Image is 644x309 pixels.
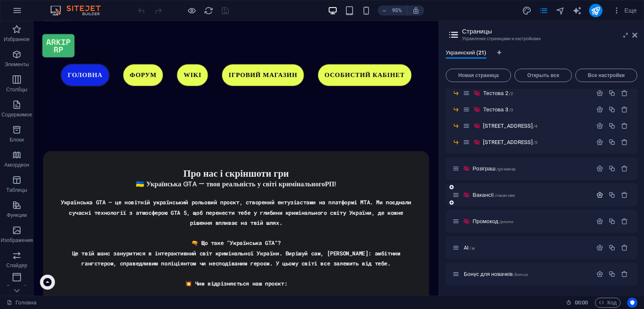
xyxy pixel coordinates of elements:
[483,139,538,145] span: Нажмите, чтобы открыть страницу
[462,28,637,35] h2: Страницы
[4,36,30,43] p: Избранное
[566,298,588,308] h6: Время сеанса
[627,298,637,308] button: Usercentrics
[522,6,532,15] i: Дизайн (Ctrl+Alt+Y)
[621,165,628,172] div: Удалить
[483,106,513,113] span: Нажмите, чтобы открыть страницу
[621,191,628,198] div: Удалить
[7,212,27,219] p: Функции
[533,140,538,145] span: /5
[613,6,637,15] span: Еще
[412,7,420,14] i: При изменении размера уровень масштабирования подстраивается автоматически в соответствии с выбра...
[608,90,615,97] div: Копировать
[596,122,603,129] div: Настройки
[509,91,513,96] span: /2
[608,139,615,146] div: Копировать
[596,244,603,251] div: Настройки
[596,90,603,97] div: Настройки
[539,5,549,15] button: pages
[4,162,29,168] p: Аккордеон
[480,107,592,112] div: Тестова 3/3
[7,298,36,308] a: Щелкните для отмены выбора. Дважды щелкните, чтобы открыть Страницы
[608,218,615,225] div: Копировать
[464,245,475,251] span: Нажмите, чтобы открыть страницу
[514,272,528,277] span: /bonus
[589,4,602,17] button: publish
[575,69,637,82] button: Все настройки
[621,122,628,129] div: Удалить
[572,5,582,15] button: text_generator
[446,69,511,82] button: Новая страница
[608,165,615,172] div: Копировать
[470,246,474,250] span: /ai
[204,6,213,15] i: Перезагрузить страницу
[556,6,565,15] i: Навигатор
[514,69,571,82] button: Открыть все
[48,5,111,15] img: Editor Logo
[483,123,538,129] span: [STREET_ADDRESS]
[480,123,592,129] div: [STREET_ADDRESS]/4
[390,5,404,15] h6: 95%
[621,139,628,146] div: Удалить
[483,90,513,96] span: Нажмите, чтобы открыть страницу
[470,219,592,224] div: Промокод/promo
[464,271,528,277] span: Нажмите, чтобы открыть страницу
[480,139,592,145] div: [STREET_ADDRESS]/5
[581,299,582,306] span: :
[473,165,516,172] span: Нажмите, чтобы открыть страницу
[609,4,640,17] button: Еще
[499,219,514,224] span: /promo
[461,245,592,250] div: AI/ai
[596,218,603,225] div: Настройки
[378,5,408,15] button: 95%
[522,5,532,15] button: design
[473,192,515,198] span: Вакансії
[5,61,29,68] p: Элементы
[579,73,634,78] span: Все настройки
[608,270,615,278] div: Копировать
[575,298,588,308] span: 00 00
[556,5,566,15] button: navigator
[572,6,582,15] i: AI Writer
[596,106,603,113] div: Настройки
[2,111,32,118] p: Содержимое
[621,106,628,113] div: Удалить
[449,73,507,78] span: Новая страница
[621,244,628,251] div: Удалить
[480,90,592,96] div: Тестова 2/2
[533,124,538,129] span: /4
[6,187,27,193] p: Таблицы
[470,166,592,171] div: Розіграш/giveaway
[6,262,27,269] p: Слайдер
[599,298,617,308] span: Код
[608,122,615,129] div: Копировать
[203,5,213,15] button: reload
[621,218,628,225] div: Удалить
[1,237,33,244] p: Изображения
[621,270,628,278] div: Удалить
[496,167,516,171] span: /giveaway
[470,192,592,198] div: Вакансії/vacancies
[10,136,24,143] p: Блоки
[446,48,486,59] span: Украинский (21)
[462,35,621,43] h3: Управление страницами и настройками
[608,106,615,113] div: Копировать
[446,49,637,65] div: Языковые вкладки
[595,298,621,308] button: Код
[461,271,592,277] div: Бонус для новачків/bonus
[473,218,514,224] span: Промокод
[495,193,515,198] span: /vacancies
[187,5,197,15] button: Нажмите здесь, чтобы выйти из режима предварительного просмотра и продолжить редактирование
[608,191,615,198] div: Копировать
[539,6,548,15] i: Страницы (Ctrl+Alt+S)
[596,270,603,278] div: Настройки
[509,108,513,112] span: /3
[621,90,628,97] div: Удалить
[591,6,600,15] i: Опубликовать
[596,139,603,146] div: Настройки
[608,244,615,251] div: Копировать
[6,86,28,93] p: Столбцы
[518,73,568,78] span: Открыть все
[596,165,603,172] div: Настройки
